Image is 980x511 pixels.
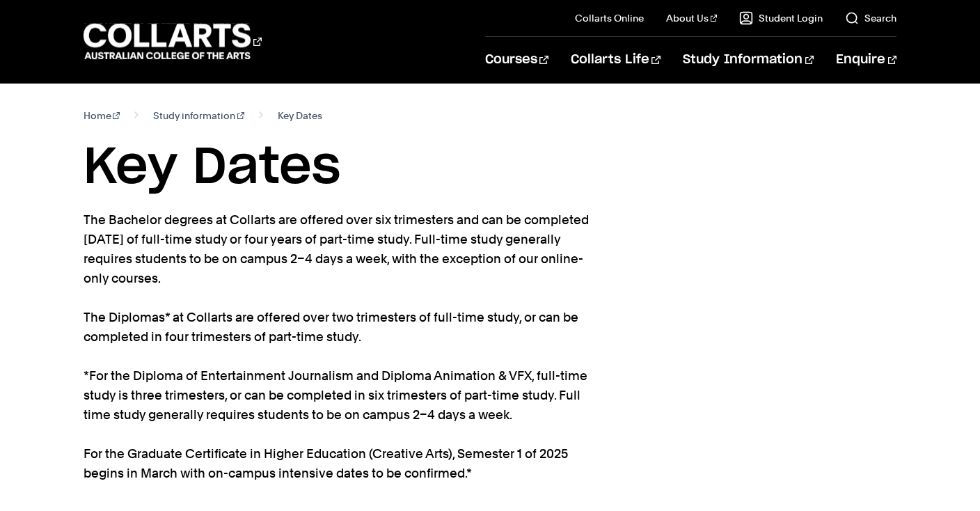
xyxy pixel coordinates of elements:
[153,106,244,125] a: Study information
[739,11,823,25] a: Student Login
[575,11,644,25] a: Collarts Online
[571,37,661,83] a: Collarts Life
[84,136,897,199] h1: Key Dates
[485,37,548,83] a: Courses
[683,37,814,83] a: Study Information
[278,106,322,125] span: Key Dates
[84,106,120,125] a: Home
[666,11,718,25] a: About Us
[84,210,592,483] p: The Bachelor degrees at Collarts are offered over six trimesters and can be completed [DATE] of f...
[845,11,896,25] a: Search
[84,22,262,61] div: Go to homepage
[836,37,896,83] a: Enquire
